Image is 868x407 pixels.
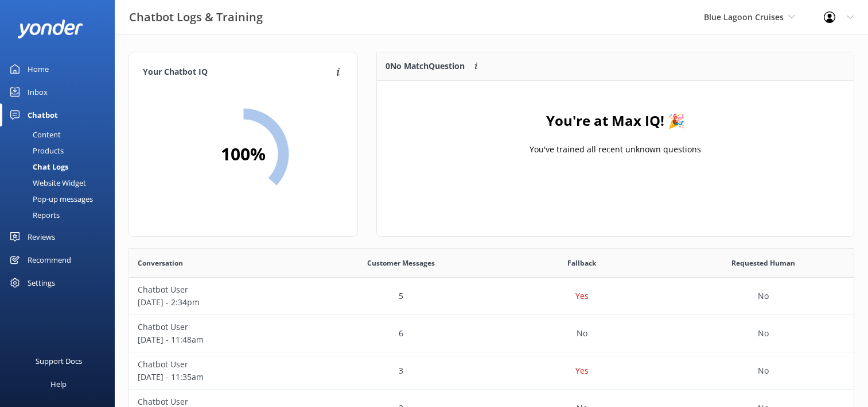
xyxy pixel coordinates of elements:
[546,110,685,132] h4: You're at Max IQ! 🎉
[138,333,302,346] p: [DATE] - 11:48am
[221,140,266,168] h2: 100 %
[28,80,48,103] div: Inbox
[7,159,68,175] div: Chat Logs
[7,175,86,191] div: Website Widget
[7,191,93,207] div: Pop-up messages
[138,371,302,383] p: [DATE] - 11:35am
[138,258,183,268] span: Conversation
[129,352,854,390] div: row
[36,350,82,373] div: Support Docs
[7,126,115,143] a: Content
[7,159,115,175] a: Chat Logs
[129,278,854,315] div: row
[28,57,49,80] div: Home
[129,8,263,26] h3: Chatbot Logs & Training
[143,66,333,79] h4: Your Chatbot IQ
[17,20,83,39] img: yonder-white-logo.png
[377,81,854,196] div: grid
[758,327,769,340] p: No
[50,373,67,396] div: Help
[731,258,795,268] span: Requested Human
[758,290,769,302] p: No
[7,143,115,159] a: Products
[386,60,465,72] p: 0 No Match Question
[28,248,71,271] div: Recommend
[7,143,64,159] div: Products
[138,283,302,296] p: Chatbot User
[28,225,55,248] div: Reviews
[399,290,403,302] p: 5
[138,358,302,371] p: Chatbot User
[28,271,55,294] div: Settings
[399,327,403,340] p: 6
[575,290,589,302] p: Yes
[7,191,115,207] a: Pop-up messages
[7,126,61,143] div: Content
[138,296,302,309] p: [DATE] - 2:34pm
[399,364,403,377] p: 3
[758,364,769,377] p: No
[138,321,302,333] p: Chatbot User
[7,207,60,223] div: Reports
[530,143,701,156] p: You've trained all recent unknown questions
[367,258,435,268] span: Customer Messages
[575,364,589,377] p: Yes
[704,11,784,22] span: Blue Lagoon Cruises
[567,258,596,268] span: Fallback
[7,207,115,223] a: Reports
[577,327,587,340] p: No
[129,315,854,352] div: row
[7,175,115,191] a: Website Widget
[28,103,58,126] div: Chatbot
